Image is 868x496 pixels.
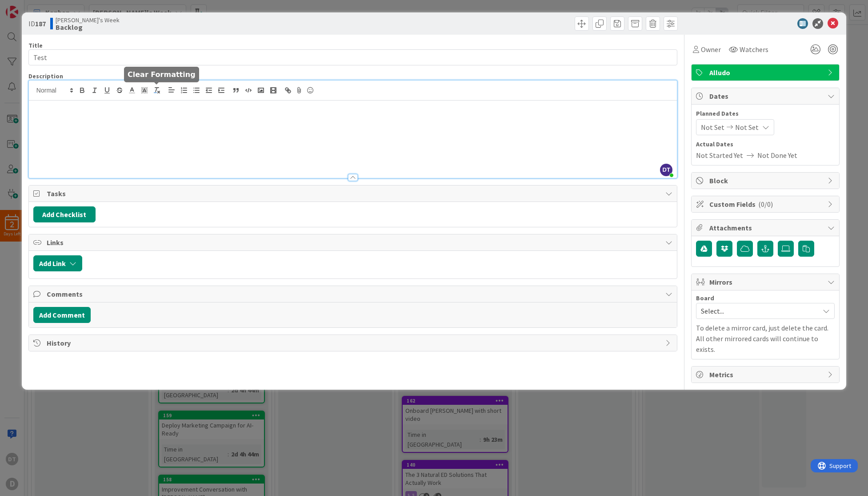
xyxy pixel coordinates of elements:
span: Attachments [709,222,823,233]
span: Links [47,237,661,248]
button: Add Comment [33,307,91,323]
span: History [47,338,661,348]
span: Not Started Yet [696,150,743,161]
span: [PERSON_NAME]'s Week [56,16,120,24]
span: Owner [701,44,721,55]
span: Select... [701,305,815,317]
p: To delete a mirror card, just delete the card. All other mirrored cards will continue to exists. [696,323,835,355]
span: Actual Dates [696,140,835,149]
b: 187 [35,19,46,28]
span: Board [696,295,714,301]
button: Add Checklist [33,206,96,222]
span: DT [660,164,672,176]
input: type card name here... [28,49,677,65]
span: Comments [47,289,661,299]
span: Tasks [47,188,661,199]
span: Planned Dates [696,109,835,118]
span: Alludo [709,67,823,78]
span: Not Done Yet [757,150,797,161]
span: ( 0/0 ) [758,200,773,209]
b: Backlog [56,24,120,31]
span: Description [28,72,63,80]
span: Dates [709,91,823,101]
span: Support [19,1,40,12]
span: Mirrors [709,277,823,287]
span: Watchers [740,44,768,55]
span: ID [28,18,46,29]
button: Add Link [33,255,82,271]
label: Title [28,41,43,49]
span: Block [709,175,823,186]
span: Metrics [709,369,823,380]
span: Not Set [701,122,724,133]
span: Custom Fields [709,199,823,210]
span: Not Set [735,122,759,133]
h5: Clear Formatting [128,70,196,79]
